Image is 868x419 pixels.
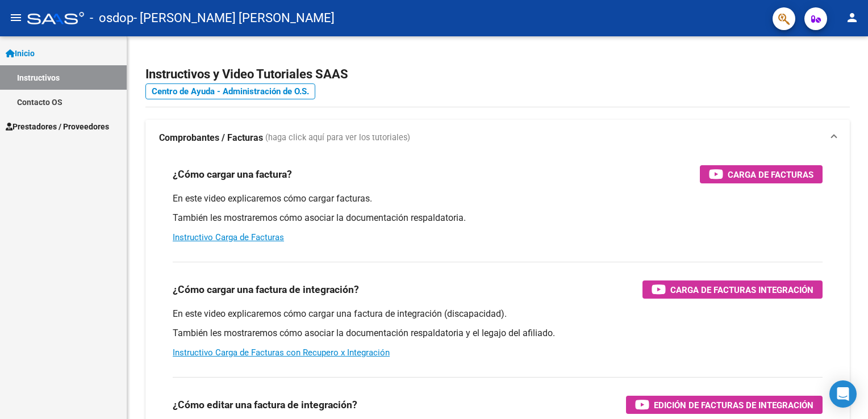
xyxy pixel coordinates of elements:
[173,282,359,298] h3: ¿Cómo cargar una factura de integración?
[145,120,850,156] mat-expansion-panel-header: Comprobantes / Facturas (haga click aquí para ver los tutoriales)
[829,380,857,408] div: Open Intercom Messenger
[173,192,823,205] p: En este video explicaremos cómo cargar facturas.
[173,166,292,182] h3: ¿Cómo cargar una factura?
[654,398,813,412] span: Edición de Facturas de integración
[700,165,823,183] button: Carga de Facturas
[173,308,823,320] p: En este video explicaremos cómo cargar una factura de integración (discapacidad).
[670,283,813,297] span: Carga de Facturas Integración
[626,396,823,414] button: Edición de Facturas de integración
[845,11,859,24] mat-icon: person
[173,327,823,340] p: También les mostraremos cómo asociar la documentación respaldatoria y el legajo del afiliado.
[173,397,357,413] h3: ¿Cómo editar una factura de integración?
[159,132,263,144] strong: Comprobantes / Facturas
[6,120,109,133] span: Prestadores / Proveedores
[173,347,390,358] a: Instructivo Carga de Facturas con Recupero x Integración
[265,132,410,144] span: (haga click aquí para ver los tutoriales)
[9,11,23,24] mat-icon: menu
[145,83,315,99] a: Centro de Ayuda - Administración de O.S.
[728,167,813,182] span: Carga de Facturas
[173,212,823,224] p: También les mostraremos cómo asociar la documentación respaldatoria.
[90,6,133,31] span: - osdop
[145,64,850,85] h2: Instructivos y Video Tutoriales SAAS
[133,6,335,31] span: - [PERSON_NAME] [PERSON_NAME]
[6,47,35,60] span: Inicio
[173,232,284,242] a: Instructivo Carga de Facturas
[642,280,823,299] button: Carga de Facturas Integración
